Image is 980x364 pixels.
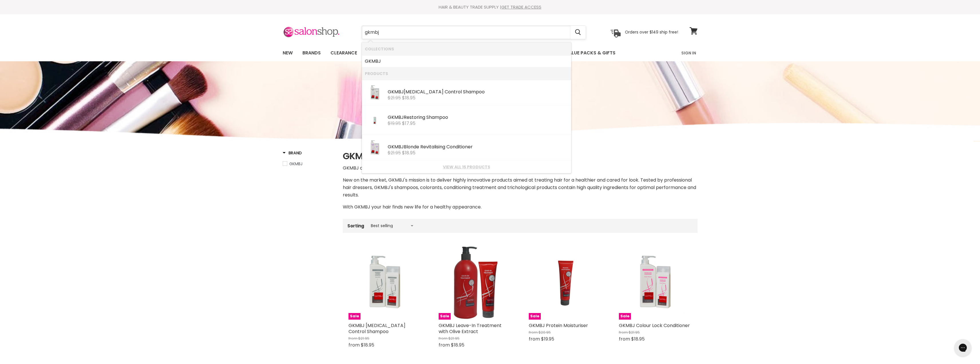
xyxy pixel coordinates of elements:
[349,247,421,320] a: GKMBJ Dandruff Control ShampooSale
[439,247,512,320] img: GKMBJ Leave-In Treatment with Olive Extract
[283,161,336,167] a: GKMBJ
[362,42,571,55] li: Collections
[388,88,404,95] b: GKMBJ
[631,336,645,342] span: $18.95
[501,4,541,10] a: GET TRADE ACCESS
[349,342,360,348] span: from
[362,25,586,39] form: Product
[402,120,415,127] span: $17.95
[278,45,649,61] ul: Main menu
[529,336,540,342] span: from
[362,80,571,105] li: Products: GKMBJ Dandruff Control Shampoo
[451,342,464,348] span: $18.95
[439,336,448,341] span: from
[561,47,620,59] a: Value Packs & Gifts
[361,342,374,348] span: $18.95
[362,105,571,135] li: Products: GKMBJ Restoring Shampoo
[362,26,571,39] input: Search
[402,149,415,156] span: $18.95
[439,247,512,320] a: GKMBJ Leave-In Treatment with Olive ExtractSale
[362,55,571,67] li: Collections: GKMBJ
[347,223,364,228] label: Sorting
[362,67,571,80] li: Products
[439,342,450,348] span: from
[343,176,698,199] p: New on the market, GKMBJ's mission is to deliver highly innovative products aimed at treating hai...
[529,259,602,307] img: GKMBJ Protein Moisturiser
[367,108,383,132] img: BBJ015_200x.jpg
[619,336,630,342] span: from
[349,313,361,320] span: Sale
[388,114,404,121] b: GKMBJ
[349,247,421,320] img: GKMBJ Dandruff Control Shampoo
[625,29,678,35] p: Orders over $149 ship free!
[619,322,690,329] a: GKMBJ Colour Lock Conditioner
[388,120,401,127] s: $19.95
[343,150,698,162] h1: GKMBJ
[388,89,568,95] div: [MEDICAL_DATA] Control Shampoo
[283,150,302,156] h3: Brand
[343,164,698,172] p: GKMBJ offers products to satisy a wide array of consumers' demands and needs.
[278,47,297,59] a: New
[629,330,640,335] span: $21.95
[402,95,415,101] span: $18.95
[439,322,502,335] a: GKMBJ Leave-In Treatment with Olive Extract
[298,47,325,59] a: Brands
[619,313,631,320] span: Sale
[619,330,628,335] span: from
[388,95,401,101] s: $21.95
[541,336,554,342] span: $19.95
[276,45,705,61] nav: Main
[388,149,401,156] s: $21.95
[619,247,692,320] a: GKMBJ Colour Lock ConditionerSale
[388,115,568,121] div: Restoring Shampoo
[343,203,698,211] p: With GKMBJ your hair finds new life for a healthy appearance.
[349,322,405,335] a: GKMBJ [MEDICAL_DATA] Control Shampoo
[365,58,381,64] b: GKMBJ
[529,322,588,329] a: GKMBJ Protein Moisturiser
[529,247,602,320] a: GKMBJ Protein MoisturiserSale
[571,26,586,39] button: Search
[388,143,404,150] b: GKMBJ
[362,135,571,160] li: Products: GKMBJ Blonde Revitalising Conditioner
[538,330,551,335] span: $20.95
[365,138,385,158] img: BBJ092_AND_BBJ177_800_x_800_1024x1024_9d3a3962-b9c6-416a-82cf-9b71451a36c2_200x.png
[358,336,369,341] span: $21.95
[951,337,974,358] iframe: Gorgias live chat messenger
[349,336,357,341] span: from
[529,313,541,320] span: Sale
[439,313,451,320] span: Sale
[276,4,705,10] div: HAIR & BEAUTY TRADE SUPPLY |
[362,160,571,173] li: View All
[529,330,538,335] span: from
[678,47,700,59] a: Sign In
[289,161,302,167] span: GKMBJ
[448,336,460,341] span: $21.95
[365,83,385,103] img: dandruff_control_1024x1024_70f4484b-1cc1-481b-85cc-049431bacb78_200x.png
[619,247,692,320] img: GKMBJ Colour Lock Conditioner
[388,144,568,150] div: Blonde Revitalising Conditioner
[326,47,361,59] a: Clearance
[365,165,568,169] a: View all 15 products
